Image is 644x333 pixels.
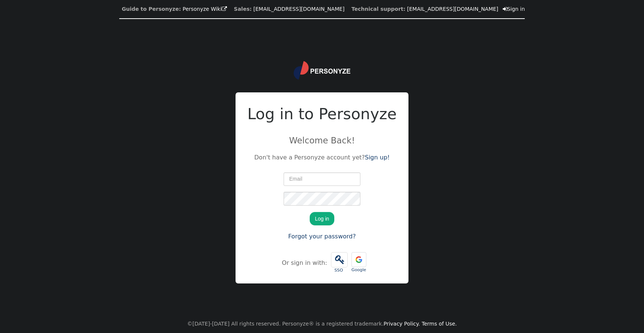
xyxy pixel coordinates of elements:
[247,134,397,147] p: Welcome Back!
[331,267,347,274] div: SSO
[351,267,366,273] div: Google
[310,212,334,225] button: Log in
[288,233,356,240] a: Forgot your password?
[234,6,252,12] b: Sales:
[282,259,329,267] div: Or sign in with:
[253,6,345,12] a: [EMAIL_ADDRESS][DOMAIN_NAME]
[187,315,457,333] center: ©[DATE]-[DATE] All rights reserved. Personyze® is a registered trademark.
[331,253,347,267] span: 
[247,153,397,162] p: Don't have a Personyze account yet?
[222,6,227,12] span: 
[351,6,405,12] b: Technical support:
[365,154,390,161] a: Sign up!
[183,6,227,12] a: Personyze Wiki
[350,248,368,277] a: Google
[247,103,397,126] h2: Log in to Personyze
[407,6,498,12] a: [EMAIL_ADDRESS][DOMAIN_NAME]
[383,321,420,327] a: Privacy Policy.
[503,6,507,12] span: 
[503,6,525,12] a: Sign in
[294,61,350,80] img: logo.svg
[329,248,350,277] a:  SSO
[422,321,457,327] a: Terms of Use.
[122,6,181,12] b: Guide to Personyze:
[284,172,360,186] input: Email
